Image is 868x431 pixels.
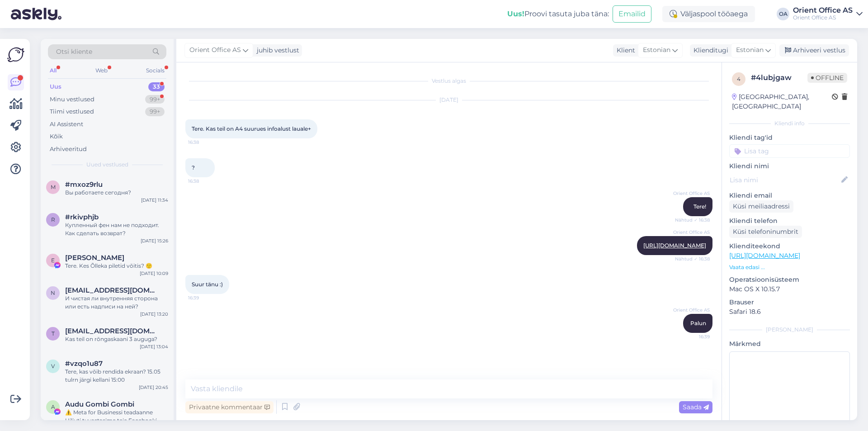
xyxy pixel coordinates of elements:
p: Kliendi nimi [729,161,850,171]
div: [DATE] 15:26 [141,237,168,244]
div: Купленный фен нам не подходит. Как сделать возврат? [65,221,168,237]
span: Estonian [643,45,670,55]
p: Kliendi email [729,191,850,200]
span: Suur tänu :) [192,281,223,288]
input: Lisa tag [729,144,850,158]
div: Uus [50,82,61,91]
span: r [51,216,55,223]
div: # 4lubjgaw [751,72,807,83]
img: Askly Logo [7,46,24,63]
div: Orient Office AS [793,7,853,14]
p: Klienditeekond [729,242,850,251]
span: m [51,184,56,190]
div: 99+ [145,107,165,116]
span: timakova.katrin@gmail.com [65,327,159,335]
div: Socials [144,65,166,76]
div: AI Assistent [50,120,83,129]
span: Offline [807,73,847,83]
p: Vaata edasi ... [729,263,850,271]
div: [DATE] 20:45 [139,384,168,391]
p: Märkmed [729,339,850,349]
input: Lisa nimi [730,175,840,185]
div: [DATE] 13:20 [140,311,168,317]
span: Otsi kliente [56,47,92,57]
div: Klienditugi [690,46,728,55]
div: Arhiveeri vestlus [779,44,849,57]
div: Orient Office AS [793,14,853,21]
div: Kliendi info [729,119,850,128]
span: Eva-Maria Virnas [65,254,124,262]
div: Web [94,65,109,76]
div: Minu vestlused [50,95,94,104]
span: Uued vestlused [86,161,128,169]
p: Operatsioonisüsteem [729,275,850,284]
div: Kas teil on rõngaskaani 3 auguga? [65,335,168,343]
div: Küsi meiliaadressi [729,200,793,213]
b: Uus! [507,9,524,18]
div: Küsi telefoninumbrit [729,226,802,238]
span: t [52,330,55,337]
div: Vestlus algas [185,77,712,85]
div: 33 [148,82,165,91]
span: Nähtud ✓ 16:38 [675,217,710,223]
div: Вы работаете сегодня? [65,189,168,197]
span: Tere. Kas teil on A4 suurues infoalust lauale+ [192,125,311,132]
p: Kliendi tag'id [729,133,850,142]
div: 99+ [145,95,165,104]
div: Klient [613,46,635,55]
span: ? [192,164,195,171]
a: [URL][DOMAIN_NAME] [729,251,800,260]
span: Estonian [736,45,764,55]
span: Palun [690,320,706,327]
div: [GEOGRAPHIC_DATA], [GEOGRAPHIC_DATA] [732,92,832,111]
p: Safari 18.6 [729,307,850,317]
span: #vzqo1u87 [65,360,103,368]
span: 16:38 [188,178,222,185]
span: 16:38 [188,139,222,146]
span: 16:39 [188,294,222,301]
div: [PERSON_NAME] [729,326,850,334]
span: Saada [683,403,709,411]
span: Orient Office AS [189,45,241,55]
span: Orient Office AS [673,307,710,313]
div: [DATE] 10:09 [140,270,168,277]
span: natalyamam3@gmail.com [65,286,159,294]
span: 16:39 [676,333,710,340]
span: Orient Office AS [673,190,710,197]
a: Orient Office ASOrient Office AS [793,7,863,21]
p: Mac OS X 10.15.7 [729,284,850,294]
div: Väljaspool tööaega [662,6,755,22]
span: #rkivphjb [65,213,99,221]
div: [DATE] 11:34 [141,197,168,204]
div: Tere. Kes Õlleka piletid võitis? 🙂 [65,262,168,270]
span: Orient Office AS [673,229,710,236]
span: Nähtud ✓ 16:38 [675,256,710,262]
div: [DATE] [185,96,712,104]
div: И чистая ли внутренняя сторона или есть надписи на ней? [65,294,168,311]
div: Kõik [50,132,63,141]
span: E [51,257,55,264]
span: #mxoz9rlu [65,180,103,189]
div: juhib vestlust [253,46,299,55]
div: Tere, kas võib rendida ekraan? 15.05 tulrn järgi kellani 15:00 [65,368,168,384]
span: A [51,403,55,410]
div: Privaatne kommentaar [185,401,274,413]
a: [URL][DOMAIN_NAME] [643,242,706,249]
div: OA [777,8,789,20]
span: Audu Gombi Gombi [65,400,134,408]
div: ⚠️ Meta for Businessi teadaanne Hiljuti tuvastasime teie Facebooki kontol ebatavalisi tegevusi. [... [65,408,168,425]
span: v [51,363,55,369]
p: Kliendi telefon [729,216,850,226]
div: Arhiveeritud [50,145,87,154]
div: Tiimi vestlused [50,107,94,116]
button: Emailid [613,5,651,23]
span: n [51,289,55,296]
span: Tere! [693,203,706,210]
p: Brauser [729,298,850,307]
span: 4 [737,76,741,82]
div: [DATE] 13:04 [140,343,168,350]
div: All [48,65,58,76]
div: Proovi tasuta juba täna: [507,9,609,19]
